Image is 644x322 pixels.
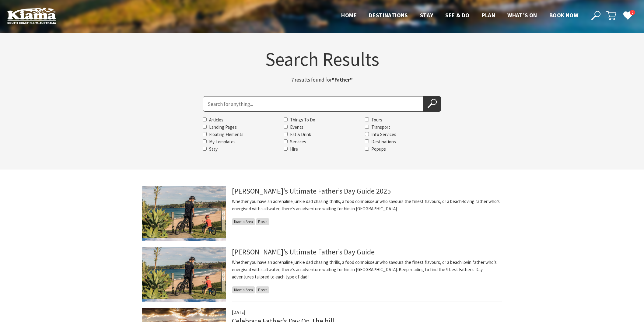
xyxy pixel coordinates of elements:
label: Stay [209,146,218,152]
span: Kiama Area [232,218,255,225]
span: Plan [482,12,495,19]
strong: "Father" [332,76,353,83]
label: Transport [371,124,390,130]
img: Kiama Logo [7,7,56,24]
label: Destinations [371,139,396,145]
span: Destinations [369,12,408,19]
label: Info Services [371,131,396,137]
span: Posts [256,218,269,225]
span: Posts [256,286,269,293]
a: 2 [623,11,632,20]
p: Whether you have an adrenaline junkie dad chasing thrills, a food connoisseur who savours the fin... [232,259,502,281]
span: Stay [420,12,433,19]
span: Kiama Area [232,286,255,293]
nav: Main Menu [335,11,584,21]
label: Things To Do [290,117,315,123]
label: Eat & Drink [290,131,311,137]
label: Popups [371,146,386,152]
p: Whether you have an adrenaline junkie dad chasing thrills, a food connoisseur who savours the fin... [232,198,502,212]
span: What’s On [507,12,537,19]
label: My Templates [209,139,236,145]
span: Book now [549,12,578,19]
h1: Search Results [142,50,502,68]
label: Hire [290,146,298,152]
span: [DATE] [232,309,245,315]
span: See & Do [445,12,469,19]
label: Floating Elements [209,131,243,137]
label: Tours [371,117,382,123]
a: [PERSON_NAME]’s Ultimate Father’s Day Guide 2025 [232,186,391,196]
label: Services [290,139,306,145]
input: Search for: [203,96,423,112]
label: Landing Pages [209,124,237,130]
a: [PERSON_NAME]’s Ultimate Father’s Day Guide [232,247,375,257]
span: 2 [630,10,635,16]
p: 7 results found for [246,76,398,84]
span: Home [341,12,357,19]
label: Events [290,124,303,130]
label: Articles [209,117,223,123]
